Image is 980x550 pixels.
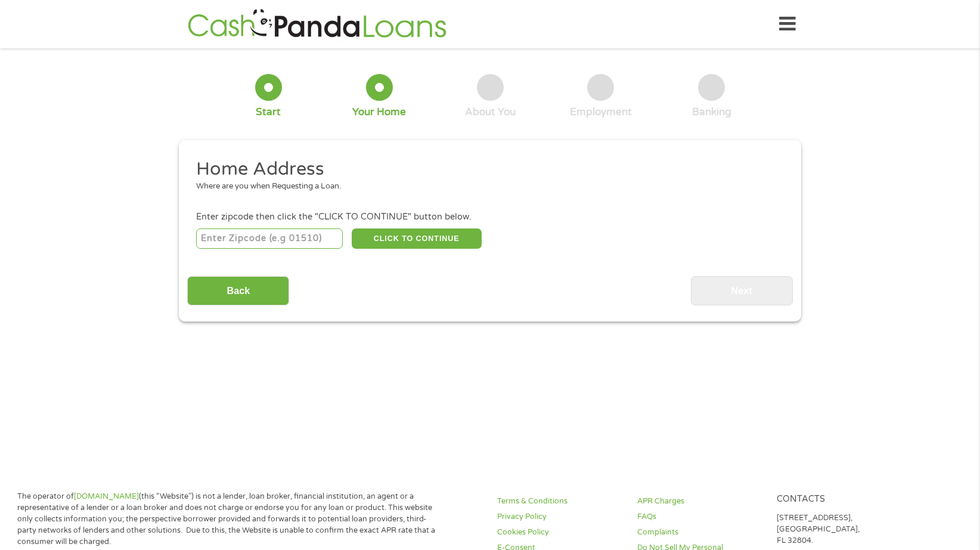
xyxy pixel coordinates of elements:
[777,494,902,505] h4: Contacts
[637,496,762,507] a: APR Charges
[196,157,776,181] h2: Home Address
[184,7,450,41] img: GetLoanNow Logo
[17,491,436,547] p: The operator of (this “Website”) is not a lender, loan broker, financial institution, an agent or...
[691,276,793,305] input: Next
[187,276,289,305] input: Back
[196,211,784,224] div: Enter zipcode then click the "CLICK TO CONTINUE" button below.
[497,496,622,507] a: Terms & Conditions
[196,228,343,249] input: Enter Zipcode (e.g 01510)
[352,106,406,119] div: Your Home
[465,106,516,119] div: About You
[637,527,762,538] a: Complaints
[497,527,622,538] a: Cookies Policy
[256,106,281,119] div: Start
[497,511,622,523] a: Privacy Policy
[777,512,902,546] p: [STREET_ADDRESS], [GEOGRAPHIC_DATA], FL 32804.
[637,511,762,523] a: FAQs
[196,181,776,193] div: Where are you when Requesting a Loan.
[570,106,632,119] div: Employment
[692,106,731,119] div: Banking
[352,228,482,249] button: CLICK TO CONTINUE
[74,492,139,501] a: [DOMAIN_NAME]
